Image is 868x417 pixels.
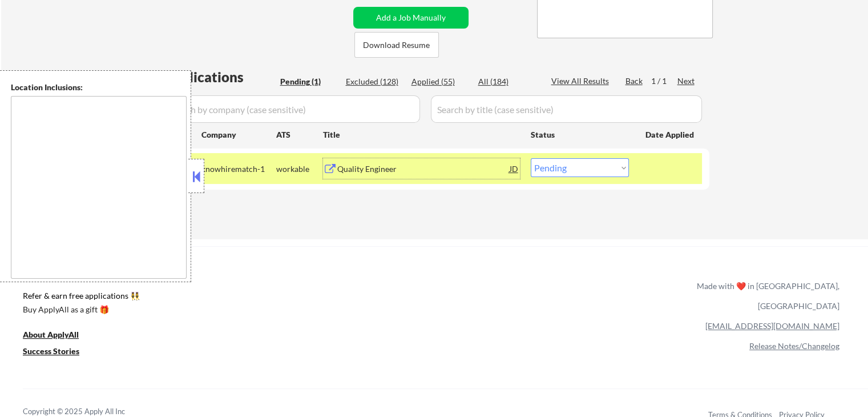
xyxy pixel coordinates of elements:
div: Location Inclusions: [11,82,187,93]
div: Back [625,75,644,87]
div: Quality Engineer [337,163,510,175]
div: 1 / 1 [651,75,677,87]
a: Success Stories [23,346,95,360]
div: Status [531,124,629,145]
button: Download Resume [354,32,439,58]
div: Buy ApplyAll as a gift 🎁 [23,306,137,314]
div: Applied (55) [411,76,469,87]
div: workable [276,163,323,175]
div: Pending (1) [280,76,337,87]
input: Search by title (case sensitive) [431,95,702,123]
u: About ApplyAll [23,330,79,339]
div: Applications [163,70,276,84]
input: Search by company (case sensitive) [163,95,420,123]
div: Next [677,75,696,87]
a: About ApplyAll [23,329,95,343]
div: Title [323,129,520,141]
a: Refer & earn free applications 👯‍♀️ [23,292,458,304]
button: Add a Job Manually [353,7,469,29]
div: All (184) [478,76,535,87]
div: View All Results [551,75,612,87]
div: Made with ❤️ in [GEOGRAPHIC_DATA], [GEOGRAPHIC_DATA] [692,276,839,316]
u: Success Stories [23,346,79,356]
div: JD [508,158,520,179]
a: Release Notes/Changelog [749,341,839,351]
a: [EMAIL_ADDRESS][DOMAIN_NAME] [705,321,839,331]
a: Buy ApplyAll as a gift 🎁 [23,304,137,318]
div: Company [201,129,276,141]
div: ATS [276,129,323,141]
div: Excluded (128) [346,76,403,87]
div: knowhirematch-1 [201,163,276,175]
div: Date Applied [645,129,696,141]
